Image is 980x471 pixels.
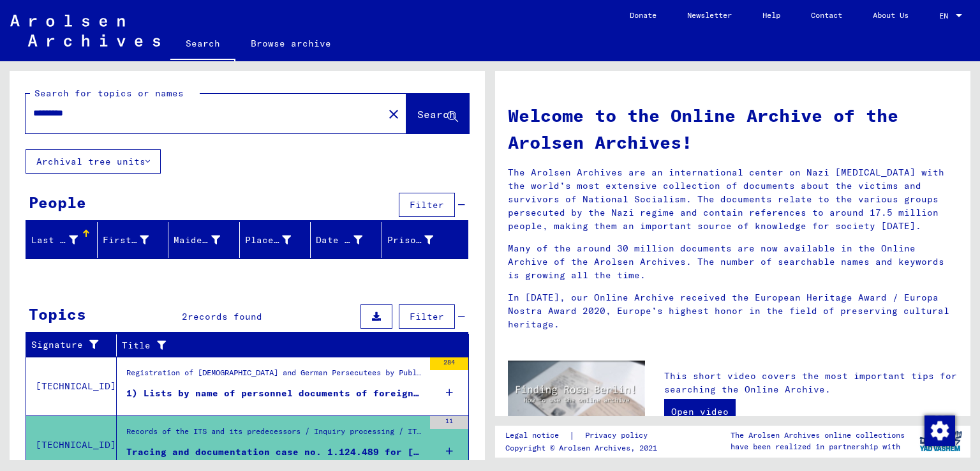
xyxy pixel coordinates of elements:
[386,107,401,122] mat-icon: close
[26,222,98,258] mat-header-cell: Last Name
[508,242,958,282] p: Many of the around 30 million documents are now available in the Online Archive of the Arolsen Ar...
[505,429,663,442] div: |
[168,222,240,258] mat-header-cell: Maiden Name
[126,367,424,385] div: Registration of [DEMOGRAPHIC_DATA] and German Persecutees by Public Institutions, Social Securiti...
[122,335,453,355] div: Title
[31,335,116,355] div: Signature
[240,222,311,258] mat-header-cell: Place of Birth
[410,311,444,322] span: Filter
[29,303,86,325] div: Topics
[122,339,437,352] div: Title
[31,234,78,247] div: Last Name
[508,102,958,156] h1: Welcome to the Online Archive of the Arolsen Archives!
[98,222,169,258] mat-header-cell: First Name
[34,87,184,99] mat-label: Search for topics or names
[126,445,424,459] div: Tracing and documentation case no. 1.124.489 for [PERSON_NAME] born [DEMOGRAPHIC_DATA]
[410,199,444,211] span: Filter
[430,357,468,370] div: 284
[664,399,736,424] a: Open video
[505,442,663,454] p: Copyright © Arolsen Archives, 2021
[430,416,468,429] div: 11
[26,149,161,174] button: Archival tree units
[31,230,97,250] div: Last Name
[387,230,453,250] div: Prisoner #
[31,338,100,352] div: Signature
[505,429,569,442] a: Legal notice
[245,230,311,250] div: Place of Birth
[126,387,424,400] div: 1) Lists by name of personnel documents of foreign workers, who were employed by various - firms ...
[508,291,958,331] p: In [DATE], our Online Archive received the European Heritage Award / Europa Nostra Award 2020, Eu...
[311,222,382,258] mat-header-cell: Date of Birth
[406,94,469,133] button: Search
[245,234,292,247] div: Place of Birth
[731,441,905,452] p: have been realized in partnership with
[26,357,117,415] td: [TECHNICAL_ID]
[417,108,456,121] span: Search
[399,304,455,329] button: Filter
[170,28,235,61] a: Search
[188,311,262,322] span: records found
[575,429,663,442] a: Privacy policy
[508,361,645,435] img: video.jpg
[10,15,160,47] img: Arolsen_neg.svg
[174,230,239,250] div: Maiden Name
[508,166,958,233] p: The Arolsen Archives are an international center on Nazi [MEDICAL_DATA] with the world’s most ext...
[29,191,86,214] div: People
[126,426,424,444] div: Records of the ITS and its predecessors / Inquiry processing / ITS case files as of 1947 / Reposi...
[731,430,905,441] p: The Arolsen Archives online collections
[939,11,953,20] span: EN
[664,370,958,396] p: This short video covers the most important tips for searching the Online Archive.
[387,234,434,247] div: Prisoner #
[399,193,455,217] button: Filter
[182,311,188,322] span: 2
[381,101,406,126] button: Clear
[316,230,382,250] div: Date of Birth
[174,234,220,247] div: Maiden Name
[316,234,362,247] div: Date of Birth
[103,234,149,247] div: First Name
[382,222,468,258] mat-header-cell: Prisoner #
[924,415,955,446] img: Change consent
[917,425,965,457] img: yv_logo.png
[235,28,346,59] a: Browse archive
[103,230,168,250] div: First Name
